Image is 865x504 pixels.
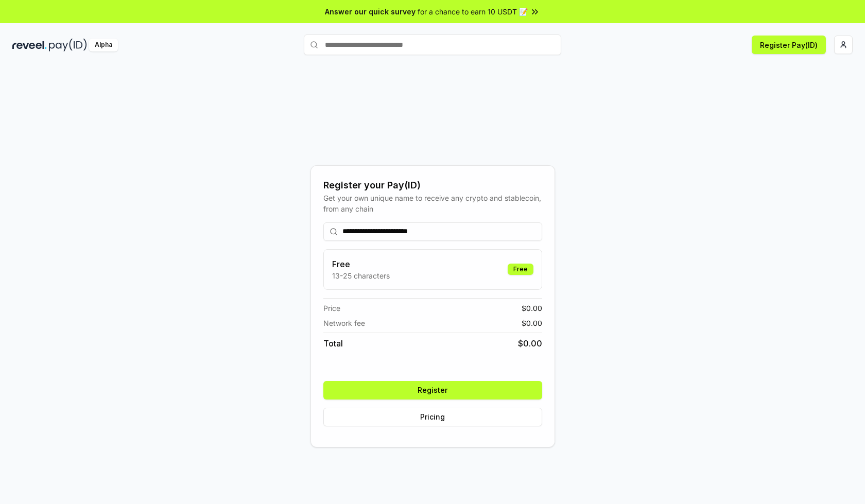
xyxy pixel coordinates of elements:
button: Register [323,381,542,399]
span: $ 0.00 [522,303,542,314]
span: for a chance to earn 10 USDT 📝 [418,6,528,17]
button: Register Pay(ID) [752,36,826,54]
span: Network fee [323,318,365,328]
div: Register your Pay(ID) [323,178,542,193]
span: Price [323,303,340,314]
span: Total [323,337,343,350]
img: pay_id [49,39,87,51]
div: Alpha [89,39,118,51]
h3: Free [332,258,390,270]
img: reveel_dark [12,39,47,51]
span: Answer our quick survey [325,6,416,17]
div: Get your own unique name to receive any crypto and stablecoin, from any chain [323,193,542,214]
span: $ 0.00 [522,318,542,328]
p: 13-25 characters [332,270,390,281]
button: Pricing [323,408,542,426]
span: $ 0.00 [518,337,542,350]
div: Free [508,264,533,275]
